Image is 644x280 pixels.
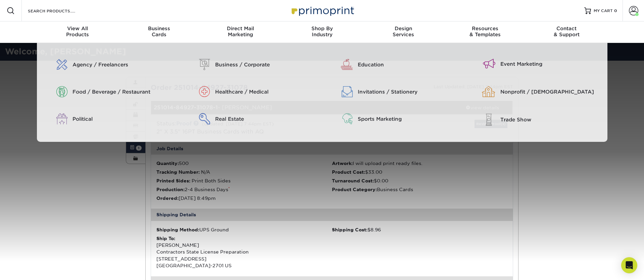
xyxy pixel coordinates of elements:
[37,21,118,43] a: View AllProducts
[621,257,637,273] div: Open Intercom Messenger
[444,21,526,43] a: Resources& Templates
[526,25,607,38] div: & Support
[358,88,460,96] div: Invitations / Stationery
[470,86,602,97] a: Nonprofit / [DEMOGRAPHIC_DATA]
[185,59,317,70] a: Business / Corporate
[289,3,356,18] img: Primoprint
[72,61,175,68] div: Agency / Freelancers
[42,113,175,124] a: Political
[500,116,602,123] div: Trade Show
[594,8,613,14] span: MY CART
[42,86,175,97] a: Food / Beverage / Restaurant
[37,25,118,38] div: Products
[72,88,175,96] div: Food / Beverage / Restaurant
[444,25,526,32] span: Resources
[215,61,317,68] div: Business / Corporate
[358,115,460,123] div: Sports Marketing
[500,88,602,96] div: Nonprofit / [DEMOGRAPHIC_DATA]
[118,21,200,43] a: BusinessCards
[42,59,175,70] a: Agency / Freelancers
[200,25,281,38] div: Marketing
[444,25,526,38] div: & Templates
[470,59,602,69] a: Event Marketing
[281,25,363,32] span: Shop By
[358,61,460,68] div: Education
[200,21,281,43] a: Direct MailMarketing
[614,8,617,13] span: 0
[185,113,317,124] a: Real Estate
[363,25,444,38] div: Services
[526,21,607,43] a: Contact& Support
[327,86,460,97] a: Invitations / Stationery
[327,59,460,70] a: Education
[118,25,200,32] span: Business
[500,60,602,68] div: Event Marketing
[470,113,602,126] a: Trade Show
[281,25,363,38] div: Industry
[185,86,317,97] a: Healthcare / Medical
[281,21,363,43] a: Shop ByIndustry
[215,115,317,123] div: Real Estate
[363,25,444,32] span: Design
[37,25,118,32] span: View All
[363,21,444,43] a: DesignServices
[118,25,200,38] div: Cards
[526,25,607,32] span: Contact
[27,7,93,15] input: SEARCH PRODUCTS.....
[200,25,281,32] span: Direct Mail
[72,115,175,123] div: Political
[327,113,460,124] a: Sports Marketing
[215,88,317,96] div: Healthcare / Medical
